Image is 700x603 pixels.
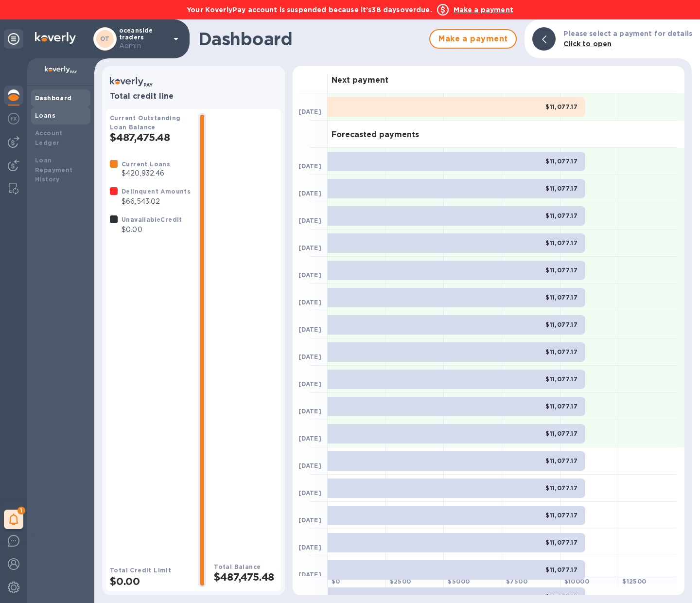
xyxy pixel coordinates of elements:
h3: Next payment [332,76,388,85]
b: $11,077.17 [545,566,577,573]
b: Please select a payment for details [563,30,692,37]
p: Admin [119,41,168,51]
b: $11,077.17 [545,185,577,192]
h2: $0.00 [110,575,191,587]
b: [DATE] [298,108,321,115]
b: $11,077.17 [545,158,577,165]
b: $ 5000 [448,578,470,585]
span: Make a payment [438,33,508,45]
b: Current Loans [122,160,170,168]
b: Unavailable Credit [122,216,182,223]
b: [DATE] [298,516,321,524]
b: Dashboard [35,94,72,102]
b: [DATE] [298,489,321,497]
b: $ 10000 [564,578,589,585]
b: $11,077.17 [545,484,577,492]
b: Delinquent Amounts [122,188,191,195]
b: $11,077.17 [545,266,577,274]
b: Total Credit Limit [110,567,171,574]
b: $11,077.17 [545,321,577,328]
span: 1 [17,507,25,514]
p: $66,543.02 [122,196,191,207]
b: $11,077.17 [545,103,577,110]
b: $11,077.17 [545,593,577,601]
img: Logo [35,32,76,44]
b: [DATE] [298,353,321,360]
b: $ 12500 [622,578,646,585]
b: [DATE] [298,326,321,333]
b: $11,077.17 [545,403,577,410]
b: $ 2500 [390,578,411,585]
b: $11,077.17 [545,430,577,437]
b: Make a payment [454,6,513,14]
h1: Dashboard [198,29,424,49]
b: [DATE] [298,571,321,578]
b: [DATE] [298,299,321,306]
b: $11,077.17 [545,294,577,301]
b: Total Balance [214,563,261,570]
b: $ 0 [332,578,340,585]
button: Make a payment [429,29,517,49]
img: Foreign exchange [8,113,19,124]
b: $11,077.17 [545,512,577,519]
b: $11,077.17 [545,239,577,247]
b: [DATE] [298,544,321,551]
b: $11,077.17 [545,457,577,464]
b: [DATE] [298,462,321,469]
b: [DATE] [298,380,321,388]
b: [DATE] [298,408,321,415]
b: Loan Repayment History [35,157,73,183]
b: Account Ledger [35,129,63,146]
b: [DATE] [298,190,321,197]
b: $ 7500 [506,578,527,585]
p: $0.00 [122,225,182,235]
b: [DATE] [298,162,321,170]
b: $11,077.17 [545,212,577,219]
b: $11,077.17 [545,375,577,383]
h2: $487,475.48 [214,571,277,583]
p: $420,932.46 [122,168,170,178]
b: Click to open [563,40,612,48]
b: OT [100,35,110,42]
b: $11,077.17 [545,348,577,355]
b: [DATE] [298,217,321,224]
b: [DATE] [298,244,321,251]
b: [DATE] [298,435,321,442]
b: $11,077.17 [545,539,577,546]
b: [DATE] [298,271,321,279]
p: oceanside traders [119,27,168,51]
b: Current Outstanding Loan Balance [110,114,181,131]
b: Your KoverlyPay account is suspended because it’s 38 days overdue. [187,6,432,14]
h3: Forecasted payments [332,130,419,140]
b: Loans [35,112,55,119]
div: Unpin categories [4,29,23,49]
h3: Total credit line [110,92,277,101]
h2: $487,475.48 [110,131,191,143]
